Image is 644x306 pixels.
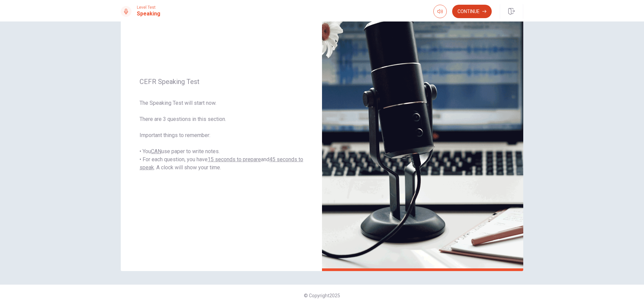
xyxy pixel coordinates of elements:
[137,5,160,10] span: Level Test
[452,5,492,18] button: Continue
[151,148,161,155] u: CAN
[137,10,160,18] h1: Speaking
[208,156,261,163] u: 15 seconds to prepare
[140,78,303,86] span: CEFR Speaking Test
[140,99,303,172] span: The Speaking Test will start now. There are 3 questions in this section. Important things to reme...
[304,293,340,298] span: © Copyright 2025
